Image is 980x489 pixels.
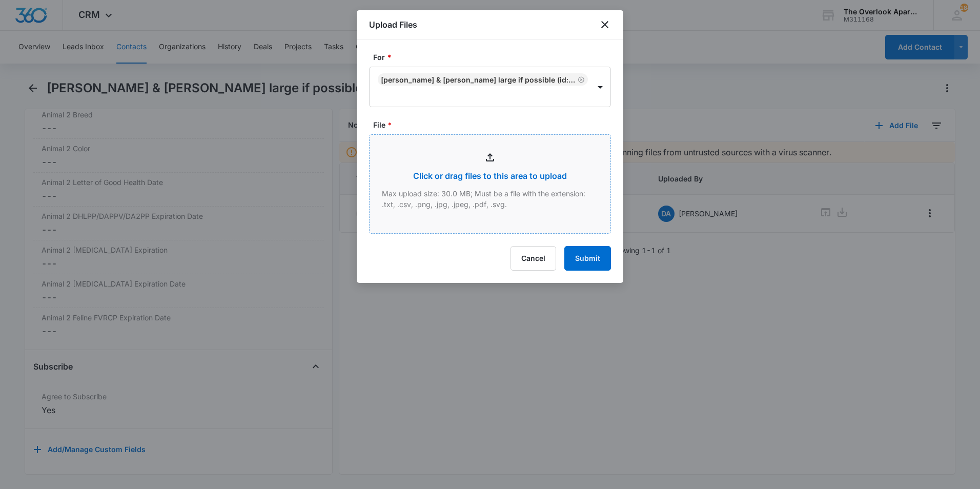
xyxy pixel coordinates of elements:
[599,18,611,31] button: close
[576,76,585,83] div: Remove Cameron Moore & Emilee Wolsey large if possible (ID:805; camster.moore@gmail.com; 3046467104)
[511,246,556,271] button: Cancel
[373,52,615,63] label: For
[369,18,417,31] h1: Upload Files
[564,246,611,271] button: Submit
[381,75,576,84] div: [PERSON_NAME] & [PERSON_NAME] large if possible (ID:805; [EMAIL_ADDRESS][PERSON_NAME][DOMAIN_NAME...
[373,119,615,130] label: File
